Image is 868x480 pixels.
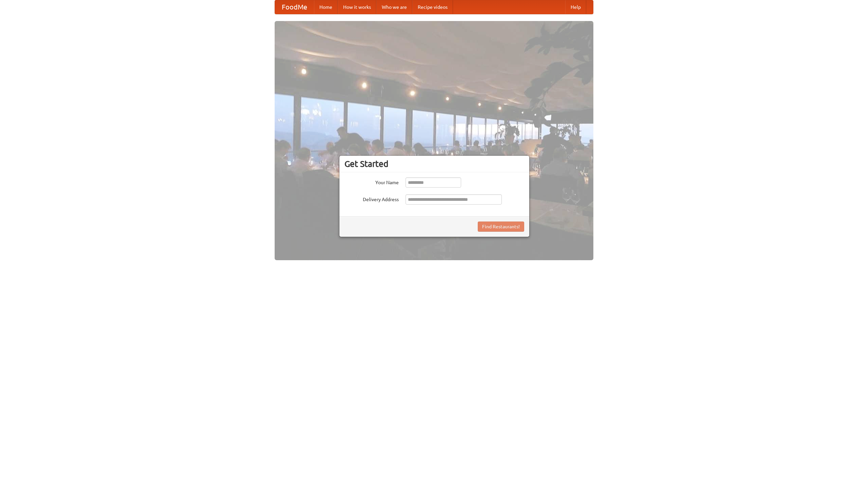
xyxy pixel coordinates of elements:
a: Recipe videos [412,0,453,14]
a: Home [314,0,338,14]
a: Who we are [376,0,412,14]
a: How it works [338,0,376,14]
a: Help [565,0,586,14]
button: Find Restaurants! [478,222,524,232]
label: Delivery Address [344,194,399,203]
label: Your Name [344,177,399,186]
h3: Get Started [344,159,524,169]
a: FoodMe [275,0,314,14]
